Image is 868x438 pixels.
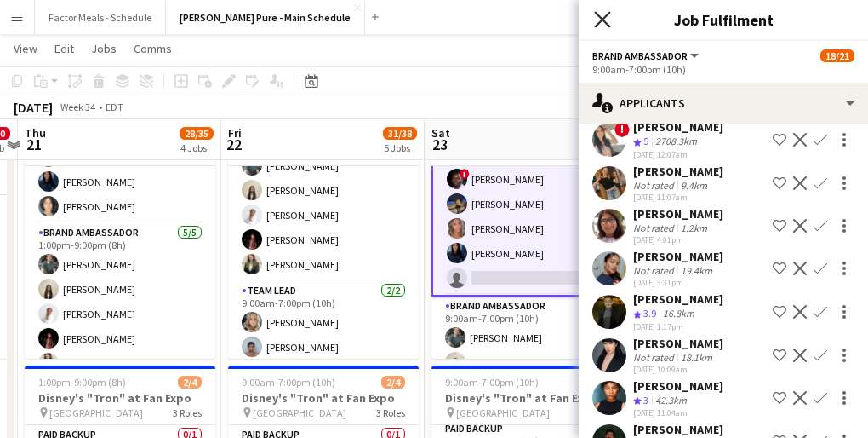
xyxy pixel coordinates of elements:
[180,127,214,140] span: 28/35
[173,406,202,419] span: 3 Roles
[633,364,723,375] div: [DATE] 10:09am
[35,1,166,34] button: Factor Meals - Schedule
[592,49,701,62] button: Brand Ambassador
[633,321,723,332] div: [DATE] 1:17pm
[643,307,656,320] span: 3.9
[253,406,346,419] span: [GEOGRAPHIC_DATA]
[91,41,117,56] span: Jobs
[14,41,37,56] span: View
[25,125,46,141] span: Thu
[48,37,81,60] a: Edit
[25,107,215,359] app-job-card: 1:00pm-9:00pm (8h)19/21Disney Fan Expo MTCC5 Roles[DEMOGRAPHIC_DATA][PERSON_NAME][PERSON_NAME][PE...
[431,390,622,406] h3: Disney's "Tron" at Fan Expo
[633,179,677,192] div: Not rated
[106,101,123,113] div: EDT
[592,49,688,62] span: Brand Ambassador
[242,376,335,389] span: 9:00am-7:00pm (10h)
[660,307,698,321] div: 16.8km
[579,83,868,124] div: Applicants
[178,376,202,389] span: 2/4
[614,122,630,137] span: !
[677,179,711,192] div: 9.4km
[633,351,677,364] div: Not rated
[127,37,179,60] a: Comms
[383,127,417,140] span: 31/38
[592,63,854,76] div: 9:00am-7:00pm (10h)
[384,141,416,154] div: 5 Jobs
[652,135,700,149] div: 2708.3km
[633,407,723,418] div: [DATE] 11:04am
[633,164,723,179] div: [PERSON_NAME]
[643,135,648,147] span: 5
[579,9,868,31] h3: Job Fulfilment
[677,222,711,234] div: 1.2km
[677,351,716,364] div: 18.1km
[228,125,242,141] span: Fri
[445,376,539,389] span: 9:00am-7:00pm (10h)
[460,169,470,179] span: !
[134,41,172,56] span: Comms
[633,206,723,222] div: [PERSON_NAME]
[38,376,126,389] span: 1:00pm-9:00pm (8h)
[633,149,723,160] div: [DATE] 12:07am
[633,422,723,437] div: [PERSON_NAME]
[633,234,723,245] div: [DATE] 4:01pm
[25,390,215,406] h3: Disney's "Tron" at Fan Expo
[228,390,419,406] h3: Disney's "Tron" at Fan Expo
[381,376,405,389] span: 2/4
[7,37,44,60] a: View
[25,223,215,380] app-card-role: Brand Ambassador5/51:00pm-9:00pm (8h)[PERSON_NAME][PERSON_NAME][PERSON_NAME][PERSON_NAME][PERSON_...
[456,406,550,419] span: [GEOGRAPHIC_DATA]
[820,49,854,62] span: 18/21
[180,141,213,154] div: 4 Jobs
[633,264,677,277] div: Not rated
[431,125,450,141] span: Sat
[677,264,716,277] div: 19.4km
[56,101,99,113] span: Week 34
[228,107,419,359] app-job-card: 9:00am-7:00pm (10h)19/21Disney Fan Expo MTCC5 Roles[PERSON_NAME]Brand Ambassador5/59:00am-7:00pm ...
[22,135,46,154] span: 21
[633,378,723,394] div: [PERSON_NAME]
[643,394,648,406] span: 3
[166,1,365,34] button: [PERSON_NAME] Pure - Main Schedule
[84,37,123,60] a: Jobs
[49,406,143,419] span: [GEOGRAPHIC_DATA]
[431,112,622,297] app-card-role: Brand Ambassador6I24A5/69:00am-7:00pm (10h)![PERSON_NAME]![PERSON_NAME][PERSON_NAME][PERSON_NAME]...
[376,406,405,419] span: 3 Roles
[633,336,723,351] div: [PERSON_NAME]
[633,192,723,203] div: [DATE] 11:07am
[633,277,723,288] div: [DATE] 3:31pm
[429,135,450,154] span: 23
[14,99,53,116] div: [DATE]
[633,119,723,135] div: [PERSON_NAME]
[633,249,723,264] div: [PERSON_NAME]
[633,291,723,307] div: [PERSON_NAME]
[226,135,242,154] span: 22
[228,124,419,281] app-card-role: Brand Ambassador5/59:00am-7:00pm (10h)[PERSON_NAME][PERSON_NAME][PERSON_NAME][PERSON_NAME][PERSON...
[652,394,690,408] div: 42.3km
[228,281,419,364] app-card-role: Team Lead2/29:00am-7:00pm (10h)[PERSON_NAME][PERSON_NAME]
[54,41,74,56] span: Edit
[633,222,677,234] div: Not rated
[431,107,622,359] app-job-card: 9:00am-7:00pm (10h)18/21Disney Fan Expo MTCC5 RolesBrand Ambassador6I24A5/69:00am-7:00pm (10h)![P...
